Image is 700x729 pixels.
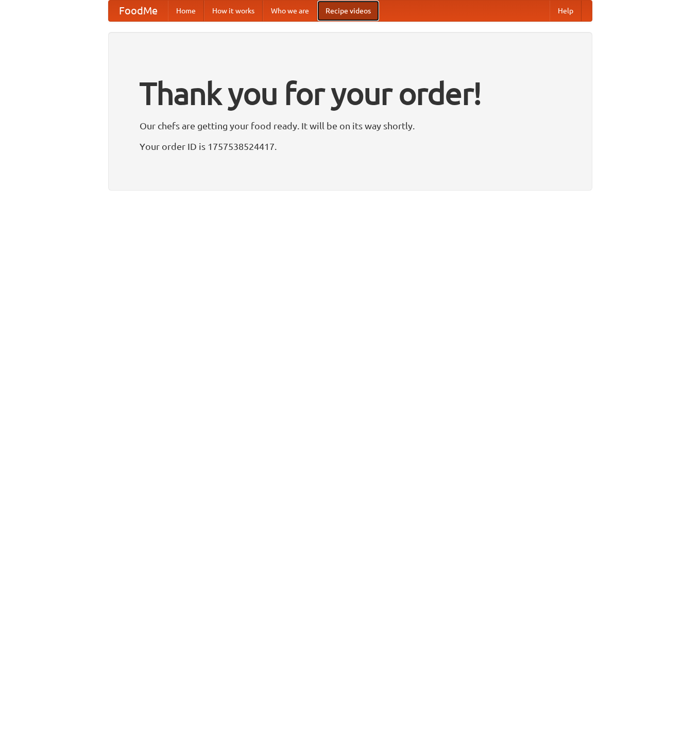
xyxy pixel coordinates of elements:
[140,139,561,154] p: Your order ID is 1757538524417.
[204,1,263,21] a: How it works
[550,1,582,21] a: Help
[109,1,168,21] a: FoodMe
[263,1,317,21] a: Who we are
[140,69,561,118] h1: Thank you for your order!
[140,118,561,133] p: Our chefs are getting your food ready. It will be on its way shortly.
[317,1,379,21] a: Recipe videos
[168,1,204,21] a: Home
